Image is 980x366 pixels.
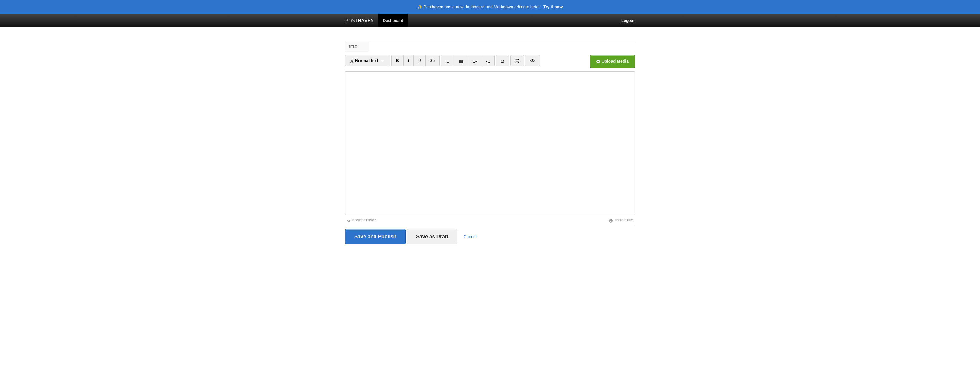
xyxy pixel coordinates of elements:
a: I [403,55,414,66]
a: Str [425,55,440,66]
input: Save and Publish [345,229,406,244]
a: B [391,55,404,66]
label: Title [345,42,369,52]
a: Logout [617,14,639,27]
a: Dashboard [378,14,408,27]
header: ✨ Posthaven has a new dashboard and Markdown editor in beta! [417,5,540,9]
a: Post Settings [347,219,376,222]
img: Posthaven-bar [346,19,374,23]
a: U [413,55,426,66]
img: pagebreak-icon.png [515,59,519,63]
del: Str [430,59,435,63]
a: Cancel [463,234,477,239]
a: </> [525,55,540,66]
a: Editor Tips [609,219,633,222]
input: Save as Draft [407,229,458,244]
a: Try it now [543,5,563,9]
span: Normal text [350,58,378,63]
